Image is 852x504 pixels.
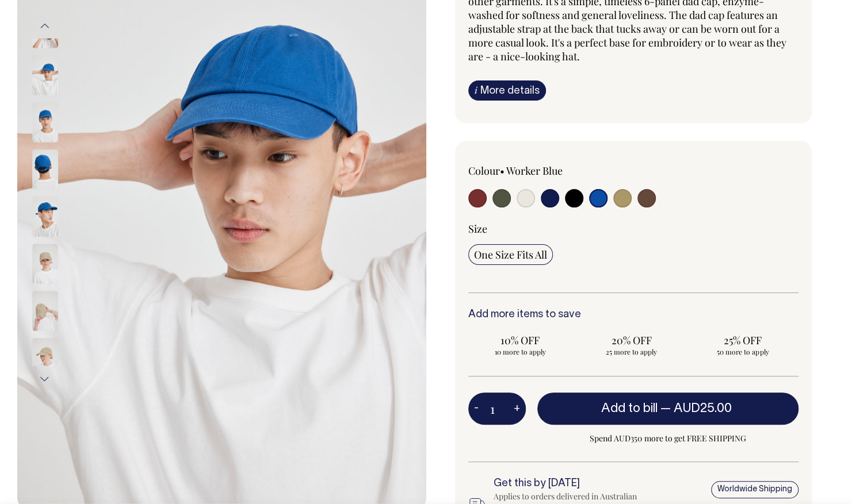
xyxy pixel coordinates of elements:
[601,403,658,414] span: Add to bill
[474,333,567,347] span: 10% OFF
[32,244,58,284] img: washed-khaki
[474,347,567,356] span: 10 more to apply
[500,164,505,178] span: •
[468,397,484,420] button: -
[32,291,58,331] img: washed-khaki
[494,478,648,490] h6: Get this by [DATE]
[585,333,678,347] span: 20% OFF
[696,347,789,356] span: 50 more to apply
[508,397,526,420] button: +
[36,366,54,392] button: Next
[468,164,601,178] div: Colour
[585,347,678,356] span: 25 more to apply
[468,309,799,321] h6: Add more items to save
[468,222,799,236] div: Size
[32,149,58,190] img: worker-blue
[468,244,553,265] input: One Size Fits All
[468,330,572,360] input: 10% OFF 10 more to apply
[474,248,547,261] span: One Size Fits All
[475,84,477,96] span: i
[537,393,799,425] button: Add to bill —AUD25.00
[690,330,794,360] input: 25% OFF 50 more to apply
[32,338,58,378] img: washed-khaki
[32,55,58,95] img: worker-blue
[674,403,732,414] span: AUD25.00
[579,330,683,360] input: 20% OFF 25 more to apply
[537,432,799,445] span: Spend AUD350 more to get FREE SHIPPING
[32,197,58,237] img: worker-blue
[660,403,735,414] span: —
[36,13,54,39] button: Previous
[468,80,546,101] a: iMore details
[696,333,789,347] span: 25% OFF
[32,102,58,143] img: worker-blue
[506,164,563,178] label: Worker Blue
